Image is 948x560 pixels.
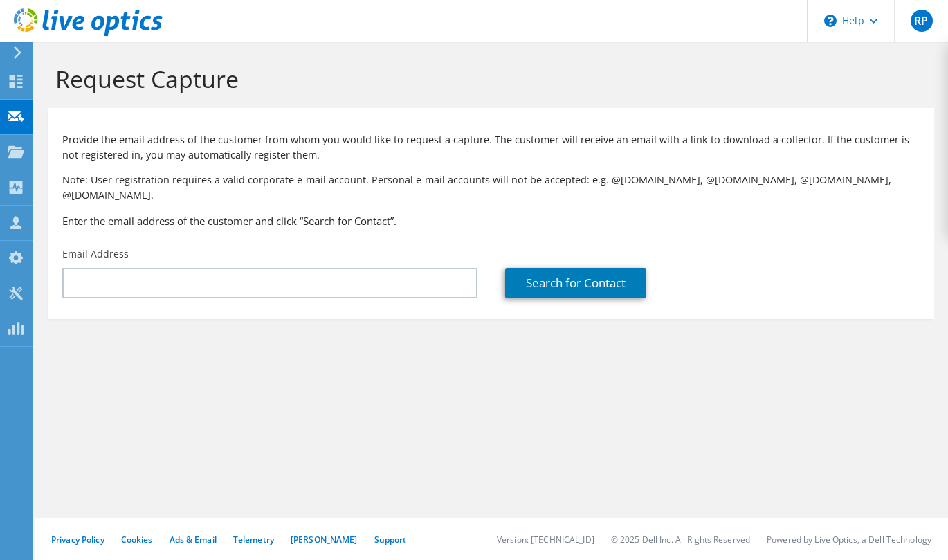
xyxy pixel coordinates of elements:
li: Version: [TECHNICAL_ID] [497,534,594,545]
p: Provide the email address of the customer from whom you would like to request a capture. The cust... [62,132,920,163]
a: Telemetry [233,534,274,545]
a: [PERSON_NAME] [291,534,358,545]
a: Ads & Email [170,534,217,545]
a: Privacy Policy [51,534,104,545]
svg: \n [824,15,837,27]
a: Search for Contact [505,268,646,298]
label: Email Address [62,247,129,261]
a: Support [374,534,407,545]
h3: Enter the email address of the customer and click “Search for Contact”. [62,213,920,228]
h1: Request Capture [55,64,920,93]
li: Powered by Live Optics, a Dell Technology [767,534,931,545]
p: Note: User registration requires a valid corporate e-mail account. Personal e-mail accounts will ... [62,172,920,203]
span: RP [911,10,933,32]
a: Cookies [121,534,153,545]
li: © 2025 Dell Inc. All Rights Reserved [611,534,750,545]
